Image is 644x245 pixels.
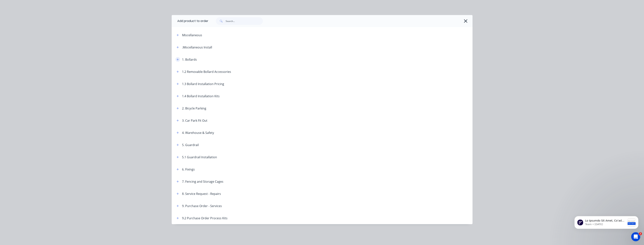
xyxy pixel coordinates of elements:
[182,94,220,98] div: 1.4 Bollard Installation Kits
[182,204,222,208] div: 9. Purchase Order - Services
[182,130,214,135] div: 4. Warehouse & Safety
[182,82,224,86] div: 1.3 Bollard Installation Pricing
[16,11,56,226] span: Lo Ipsumdo Sit Amet, Co’ad elitse doe temp incididu utlabor etdolorem al enim admi veniamqu nos e...
[182,143,199,147] div: 5. Guardrail
[182,33,202,37] div: Miscellaneous
[182,216,228,220] div: 9.2 Purchase Order Process Kits
[182,69,231,74] div: 1.2 Removable Bollard Accessories
[182,118,207,123] div: 3. Car Park Fit Out
[16,14,57,17] p: Message from Team, sent 2w ago
[631,232,640,241] iframe: Intercom live chat
[226,17,263,25] input: Search...
[182,167,195,172] div: 6. Fixings
[182,191,221,196] div: 8. Service Request - Repairs
[182,57,197,62] div: 1. Bollards
[569,209,644,235] iframe: Intercom notifications message
[182,106,206,111] div: 2. Bicycle Parking
[182,45,212,50] div: .Miscellaneous Install
[639,232,642,235] span: 1
[182,179,223,184] div: 7. Fencing and Storage Cages
[182,155,217,159] div: 5.1 Guardrail Installation
[172,15,208,27] div: Add product to order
